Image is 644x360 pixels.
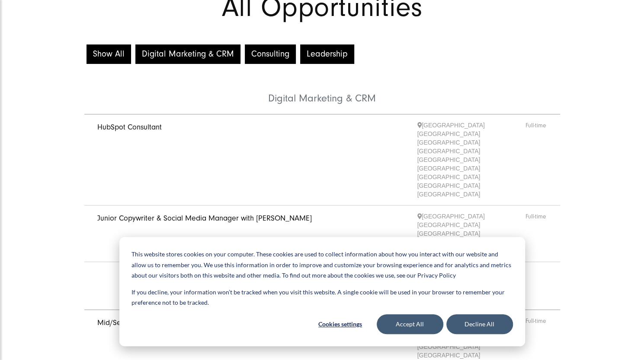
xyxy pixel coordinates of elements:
button: Digital Marketing & CRM [135,44,240,64]
button: Cookies settings [307,314,374,334]
p: If you decline, your information won’t be tracked when you visit this website. A single cookie wi... [131,287,513,308]
span: Full-time [525,121,547,199]
div: Cookie banner [119,237,525,346]
button: Consulting [245,44,296,64]
button: Decline All [446,314,513,334]
span: Full-time [525,316,547,360]
li: Consulting [84,262,560,310]
button: Accept All [377,314,443,334]
li: Digital Marketing & CRM [84,66,560,114]
button: Leadership [300,44,354,64]
a: Junior Copywriter & Social Media Manager with [PERSON_NAME] [97,214,312,223]
span: [GEOGRAPHIC_DATA] [GEOGRAPHIC_DATA] [GEOGRAPHIC_DATA] [GEOGRAPHIC_DATA] [GEOGRAPHIC_DATA] [417,212,525,255]
span: Full-time [525,212,547,255]
span: [GEOGRAPHIC_DATA] [GEOGRAPHIC_DATA] [GEOGRAPHIC_DATA] [GEOGRAPHIC_DATA] [GEOGRAPHIC_DATA] [GEOGRA... [417,121,525,199]
a: Mid/Senior Salesforce Consultant (focus on Marketing Cloud) [97,318,297,327]
a: HubSpot Consultant [97,123,162,132]
button: Show All [87,44,131,64]
p: This website stores cookies on your computer. These cookies are used to collect information about... [131,249,513,281]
